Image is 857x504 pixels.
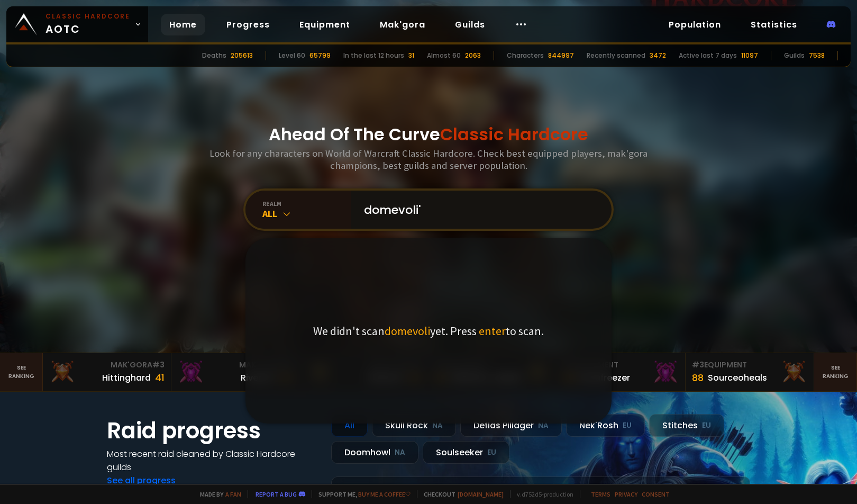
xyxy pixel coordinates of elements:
[432,420,443,431] small: NA
[331,441,418,464] div: Doomhowl
[649,414,724,437] div: Stitches
[313,323,544,338] p: We didn't scan yet. Press to scan.
[741,51,758,60] div: 11097
[642,490,670,498] a: Consent
[784,51,805,60] div: Guilds
[107,414,318,447] h1: Raid progress
[487,447,496,458] small: EU
[809,51,825,60] div: 7538
[708,371,767,384] div: Sourceoheals
[262,200,351,208] div: realm
[171,353,300,391] a: Mak'Gora#2Rivench100
[107,474,176,487] a: See all progress
[279,51,305,60] div: Level 60
[465,51,481,60] div: 2063
[423,441,509,464] div: Soulseeker
[566,414,645,437] div: Nek'Rosh
[45,12,130,37] span: AOTC
[557,353,686,391] a: #2Equipment88Notafreezer
[241,371,274,384] div: Rivench
[692,359,704,370] span: # 3
[291,14,359,35] a: Equipment
[692,371,704,385] div: 88
[102,371,151,384] div: Hittinghard
[507,51,544,60] div: Characters
[6,6,148,42] a: Classic HardcoreAOTC
[312,490,411,498] span: Support me,
[331,414,368,437] div: All
[460,414,562,437] div: Defias Pillager
[510,490,573,498] span: v. d752d5 - production
[538,420,549,431] small: NA
[458,490,504,498] a: [DOMAIN_NAME]
[702,420,711,431] small: EU
[152,359,165,370] span: # 3
[194,490,241,498] span: Made by
[660,14,730,35] a: Population
[408,51,414,60] div: 31
[395,447,405,458] small: NA
[814,353,857,391] a: Seeranking
[231,51,253,60] div: 205613
[178,359,293,371] div: Mak'Gora
[427,51,461,60] div: Almost 60
[679,51,737,60] div: Active last 7 days
[49,359,165,371] div: Mak'Gora
[563,359,679,371] div: Equipment
[446,14,494,35] a: Guilds
[686,353,814,391] a: #3Equipment88Sourceoheals
[202,51,226,60] div: Deaths
[161,14,205,35] a: Home
[225,490,241,498] a: a fan
[371,14,434,35] a: Mak'gora
[256,490,297,498] a: Report a bug
[358,191,599,229] input: Search a character...
[417,490,504,498] span: Checkout
[45,12,130,21] small: Classic Hardcore
[43,353,171,391] a: Mak'Gora#3Hittinghard41
[205,147,652,172] h3: Look for any characters on World of Warcraft Classic Hardcore. Check best equipped players, mak'g...
[742,14,806,35] a: Statistics
[548,51,574,60] div: 844997
[262,208,351,220] div: All
[623,420,632,431] small: EU
[440,122,588,146] span: Classic Hardcore
[309,51,331,60] div: 65799
[591,490,610,498] a: Terms
[587,51,645,60] div: Recently scanned
[479,323,506,338] span: enter
[650,51,666,60] div: 3472
[155,371,165,385] div: 41
[107,447,318,474] h4: Most recent raid cleaned by Classic Hardcore guilds
[358,490,411,498] a: Buy me a coffee
[372,414,456,437] div: Skull Rock
[385,323,430,338] span: domevoli
[269,122,588,147] h1: Ahead Of The Curve
[692,359,807,371] div: Equipment
[615,490,637,498] a: Privacy
[218,14,278,35] a: Progress
[343,51,404,60] div: In the last 12 hours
